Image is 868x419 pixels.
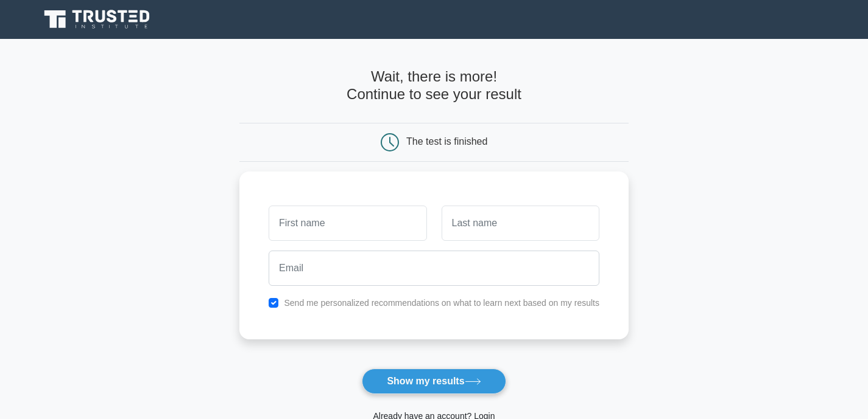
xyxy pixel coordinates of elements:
[406,136,487,147] div: The test is finished
[239,68,629,103] h4: Wait, there is more! Continue to see your result
[269,206,426,241] input: First name
[362,369,506,394] button: Show my results
[269,251,599,286] input: Email
[284,298,599,308] label: Send me personalized recommendations on what to learn next based on my results
[442,206,599,241] input: Last name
